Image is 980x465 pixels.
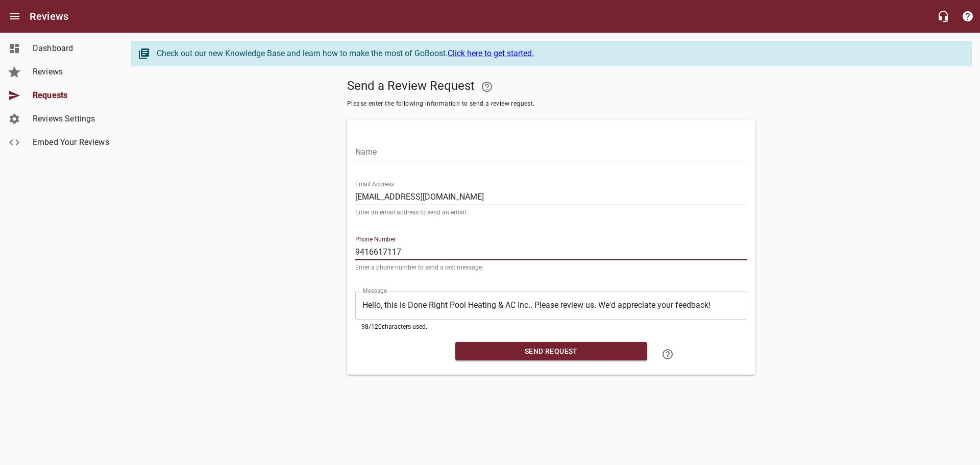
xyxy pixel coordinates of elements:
[33,66,110,78] span: Reviews
[33,113,110,125] span: Reviews Settings
[463,345,639,358] span: Send Request
[33,89,110,102] span: Requests
[355,264,747,271] p: Enter a phone number to send a text message.
[157,47,961,60] div: Check out our new Knowledge Base and learn how to make the most of GoBoost.
[355,209,747,215] p: Enter an email address to send an email.
[361,323,427,330] span: 98 / 120 characters used.
[30,8,68,25] h6: Reviews
[33,42,110,55] span: Dashboard
[355,236,396,242] label: Phone Number
[362,300,740,310] textarea: Hello, this is Done Right Pool Heating & AC Inc.. Please review us. We'd appreciate your feedback!
[455,342,647,361] button: Send Request
[355,181,394,187] label: Email Address
[347,75,755,99] h5: Send a Review Request
[448,48,534,58] a: Click here to get started.
[655,342,680,366] a: Learn how to "Send a Review Request"
[475,75,499,99] a: Your Google or Facebook account must be connected to "Send a Review Request"
[955,4,980,29] button: Support Portal
[931,4,955,29] button: Live Chat
[347,99,755,109] span: Please enter the following information to send a review request.
[3,4,27,29] button: Open drawer
[33,136,110,149] span: Embed Your Reviews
